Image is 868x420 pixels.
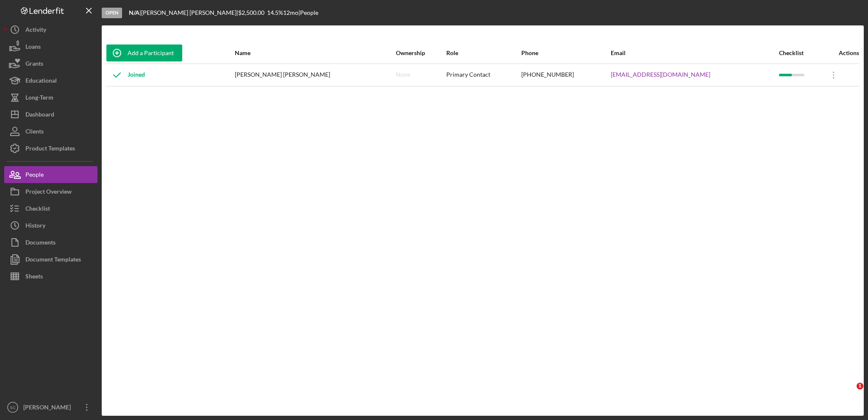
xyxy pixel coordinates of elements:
[611,50,778,56] div: Email
[129,9,139,16] b: N/A
[823,50,859,56] div: Actions
[4,106,97,123] button: Dashboard
[106,45,182,61] button: Add a Participant
[857,383,863,389] span: 1
[25,268,43,287] div: Sheets
[25,55,43,74] div: Grants
[4,268,97,285] button: Sheets
[128,45,174,61] div: Add a Participant
[4,140,97,157] button: Product Templates
[129,9,141,16] div: |
[4,89,97,106] button: Long-Term
[839,383,860,403] iframe: Intercom live chat
[25,166,44,185] div: People
[235,64,395,86] div: [PERSON_NAME] [PERSON_NAME]
[21,399,76,418] div: [PERSON_NAME]
[267,9,283,16] div: 14.5 %
[4,72,97,89] button: Educational
[102,8,122,18] div: Open
[25,200,50,219] div: Checklist
[25,183,72,202] div: Project Overview
[396,71,410,78] div: None
[141,9,238,16] div: [PERSON_NAME] [PERSON_NAME] |
[611,71,710,78] a: [EMAIL_ADDRESS][DOMAIN_NAME]
[283,9,298,16] div: 12 mo
[4,183,97,200] button: Project Overview
[396,50,445,56] div: Ownership
[4,399,97,416] button: SC[PERSON_NAME]
[25,21,46,40] div: Activity
[4,234,97,251] button: Documents
[25,140,75,159] div: Product Templates
[521,64,610,86] div: [PHONE_NUMBER]
[25,89,53,108] div: Long-Term
[298,9,318,16] div: | People
[4,251,97,268] button: Document Templates
[25,251,81,270] div: Document Templates
[446,50,520,56] div: Role
[25,72,57,91] div: Educational
[4,200,97,217] button: Checklist
[25,234,56,253] div: Documents
[446,64,520,86] div: Primary Contact
[25,123,44,142] div: Clients
[25,38,41,57] div: Loans
[4,55,97,72] button: Grants
[25,106,54,125] div: Dashboard
[779,50,822,56] div: Checklist
[4,123,97,140] button: Clients
[4,217,97,234] button: History
[4,166,97,183] button: People
[4,38,97,55] button: Loans
[238,9,267,16] div: $2,500.00
[106,64,145,86] div: Joined
[4,21,97,38] button: Activity
[10,405,15,410] text: SC
[235,50,395,56] div: Name
[25,217,45,236] div: History
[521,50,610,56] div: Phone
